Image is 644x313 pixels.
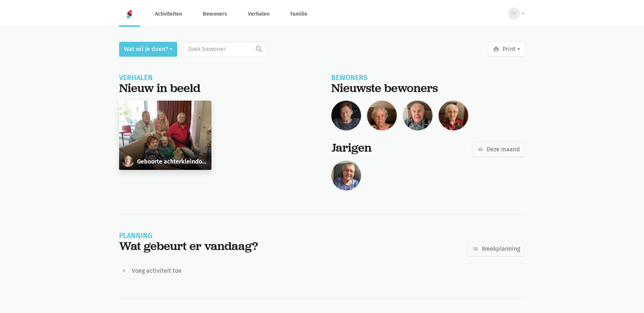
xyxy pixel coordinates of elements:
div: Bewoners [331,75,525,81]
span: SV [511,10,517,17]
img: Clarisse [367,101,397,130]
i: print [493,46,500,53]
a: Deze maand [472,142,525,157]
img: Alina Van Der Perre [122,155,134,167]
button: Wat wil je doen? [119,42,177,57]
input: Zoek bewoner [183,42,267,57]
a: Verhalen [242,1,275,26]
a: Familie [284,1,313,26]
img: Louis [403,101,433,130]
div: Nieuwste bewoners [331,81,525,95]
i: list [472,246,479,252]
div: Wat gebeurt er vandaag? [119,239,258,253]
a: Bewoners [197,1,233,26]
a: add Voeg activiteit toe [119,266,182,275]
h6: Geboorte achterkleindochter [137,158,208,165]
button: SV [503,5,525,22]
img: Danielle [331,101,361,130]
div: Nieuw in beeld [119,81,313,95]
a: Alina Van Der Perre Geboorte achterkleindochter [119,101,211,170]
button: Print [488,42,525,57]
img: Maria [331,161,361,190]
div: Planning [119,233,258,239]
a: Activiteiten [149,1,188,26]
div: Verhalen [119,75,313,81]
div: Jarigen [331,141,372,155]
i: add [121,268,127,274]
a: Weekplanning [467,241,525,256]
i: list [477,146,484,153]
img: Home [125,10,134,19]
img: Liza [439,101,468,130]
